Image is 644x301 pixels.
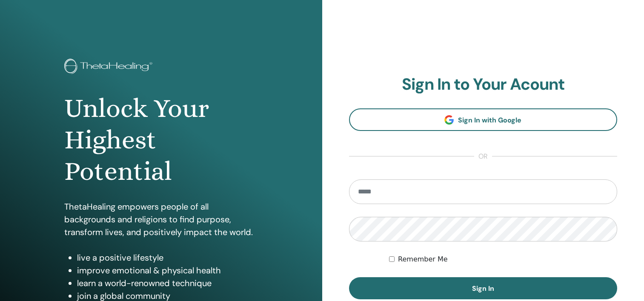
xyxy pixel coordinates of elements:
[398,254,448,264] label: Remember Me
[474,151,492,162] span: or
[64,200,258,239] p: ThetaHealing empowers people of all backgrounds and religions to find purpose, transform lives, a...
[389,254,617,264] div: Keep me authenticated indefinitely or until I manually logout
[458,116,521,125] span: Sign In with Google
[77,277,258,290] li: learn a world-renowned technique
[472,284,494,293] span: Sign In
[77,264,258,277] li: improve emotional & physical health
[64,93,258,187] h1: Unlock Your Highest Potential
[349,75,618,94] h2: Sign In to Your Acount
[77,251,258,264] li: live a positive lifestyle
[349,108,618,131] a: Sign In with Google
[349,277,618,299] button: Sign In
